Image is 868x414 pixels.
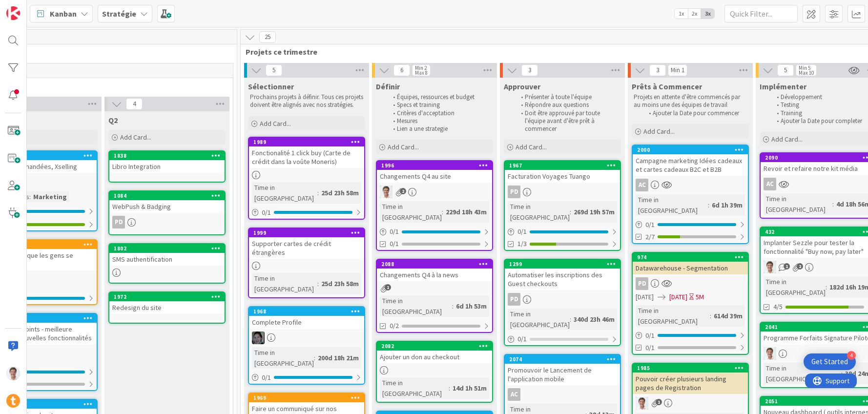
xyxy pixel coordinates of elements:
[799,70,814,75] div: Max 10
[645,232,655,242] span: 2/7
[450,383,489,393] div: 14d 1h 51m
[505,186,620,198] div: PD
[377,226,492,238] div: 0/1
[109,200,225,213] div: WebPush & Badging
[784,263,790,269] span: 1
[380,377,449,399] div: Time in [GEOGRAPHIC_DATA]
[811,357,848,367] div: Get Started
[521,64,538,76] span: 3
[633,277,748,290] div: PD
[31,191,69,202] div: Marketing
[804,353,856,370] div: Open Get Started checklist, remaining modules: 4
[649,64,666,76] span: 3
[315,352,361,363] div: 200d 18h 21m
[109,191,225,200] div: 1084
[252,182,317,204] div: Time in [GEOGRAPHIC_DATA]
[636,194,708,216] div: Time in [GEOGRAPHIC_DATA]
[505,226,620,238] div: 0/1
[262,373,271,383] span: 0 / 1
[388,109,492,117] li: Critères d'acceptation
[114,293,225,300] div: 1972
[249,228,364,237] div: 1999
[249,331,364,344] div: AA
[708,200,709,210] span: :
[393,64,410,76] span: 6
[633,330,748,342] div: 0/1
[249,316,364,329] div: Complete Profile
[250,93,363,109] p: Prochains projets à définir. Tous ces projets doivent être alignés avec nos stratégies.
[126,98,143,110] span: 4
[671,68,684,73] div: Min 1
[249,307,364,316] div: 1968
[109,151,225,173] div: 1838Libro Integration
[388,93,492,101] li: Équipes, ressources et budget
[6,394,20,408] img: avatar
[832,199,834,209] span: :
[380,201,442,223] div: Time in [GEOGRAPHIC_DATA]
[50,8,77,20] span: Kanban
[319,278,361,289] div: 25d 23h 58m
[633,364,748,394] div: 1985Pouvoir créer plusieurs landing pages de Registration
[509,162,620,169] div: 1967
[6,6,20,20] img: Visit kanbanzone.com
[709,200,745,210] div: 6d 1h 39m
[108,115,118,125] span: Q2
[249,307,364,329] div: 1968Complete Profile
[443,207,489,217] div: 229d 18h 43m
[249,237,364,259] div: Supporter cartes de crédit étrangères
[505,355,620,364] div: 2074
[252,273,317,294] div: Time in [GEOGRAPHIC_DATA]
[380,186,393,198] img: JG
[249,138,364,146] div: 1989
[764,193,832,215] div: Time in [GEOGRAPHIC_DATA]
[385,284,391,290] span: 1
[771,135,803,144] span: Add Card...
[381,343,492,350] div: 2082
[632,82,702,91] span: Prêts à Commencer
[388,101,492,109] li: Specs et training
[248,82,294,91] span: Sélectionner
[259,31,276,43] span: 25
[449,383,450,393] span: :
[797,263,803,269] span: 2
[645,331,655,341] span: 0 / 1
[249,146,364,168] div: Fonctionalité 1 click buy (Carte de crédit dans la voûte Moneris)
[636,277,648,290] div: PD
[764,363,841,384] div: Time in [GEOGRAPHIC_DATA]
[377,161,492,170] div: 1996
[636,292,654,302] span: [DATE]
[637,365,748,372] div: 1985
[508,293,520,306] div: PD
[633,253,748,274] div: 974Datawarehouse - Segmentation
[636,397,648,410] img: JG
[400,188,406,194] span: 2
[114,152,225,159] div: 1838
[633,364,748,373] div: 1985
[114,245,225,252] div: 1802
[711,310,745,321] div: 614d 39m
[799,65,810,70] div: Min 5
[847,351,856,360] div: 4
[388,125,492,133] li: Lien a une strategie
[442,207,443,217] span: :
[109,160,225,173] div: Libro Integration
[390,239,399,249] span: 0/1
[764,276,826,298] div: Time in [GEOGRAPHIC_DATA]
[262,207,271,218] span: 0 / 1
[826,282,827,292] span: :
[109,253,225,266] div: SMS authentification
[109,301,225,314] div: Redesign du site
[505,269,620,290] div: Automatiser les inscriptions des Guest checkouts
[415,70,428,75] div: Max 8
[314,352,315,363] span: :
[773,302,783,312] span: 4/5
[645,220,655,230] span: 0 / 1
[388,143,419,151] span: Add Card...
[633,145,748,176] div: 2000Campagne marketing Idées cadeaux et cartes cadeaux B2C et B2B
[380,295,452,317] div: Time in [GEOGRAPHIC_DATA]
[388,117,492,125] li: Mesures
[319,187,361,198] div: 25d 23h 58m
[571,314,617,325] div: 340d 23h 46m
[504,82,540,91] span: Approuver
[377,260,492,281] div: 2088Changements Q4 à la news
